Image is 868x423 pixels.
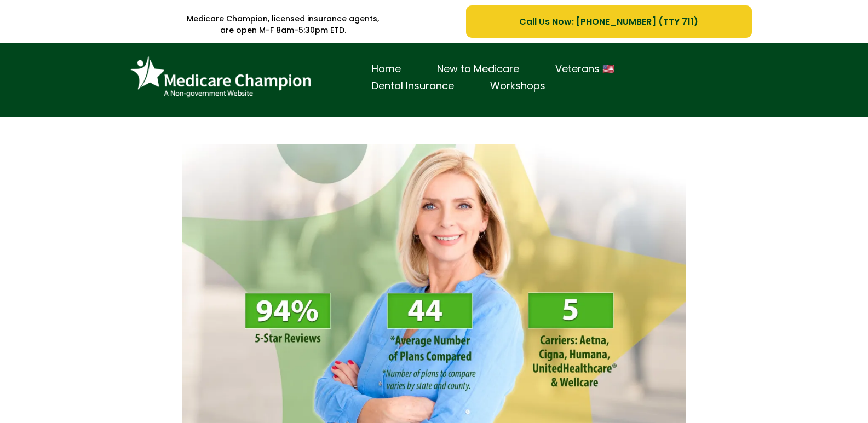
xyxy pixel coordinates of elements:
[466,5,751,38] a: Call Us Now: 1-833-823-1990 (TTY 711)
[354,61,419,78] a: Home
[117,25,450,36] p: are open M-F 8am-5:30pm ETD.
[117,13,450,25] p: Medicare Champion, licensed insurance agents,
[354,78,472,95] a: Dental Insurance
[519,15,698,28] span: Call Us Now: [PHONE_NUMBER] (TTY 711)
[419,61,537,78] a: New to Medicare
[472,78,564,95] a: Workshops
[125,51,317,103] img: Brand Logo
[537,61,633,78] a: Veterans 🇺🇸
